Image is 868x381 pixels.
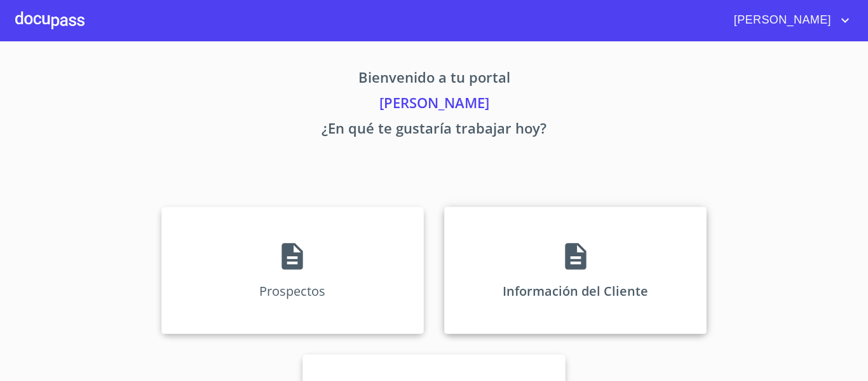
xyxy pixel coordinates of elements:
[503,282,648,300] p: Información del Cliente
[259,282,325,300] p: Prospectos
[43,118,825,143] p: ¿En qué te gustaría trabajar hoy?
[43,92,825,118] p: [PERSON_NAME]
[724,10,837,31] span: [PERSON_NAME]
[724,10,853,31] button: account of current user
[43,67,825,92] p: Bienvenido a tu portal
